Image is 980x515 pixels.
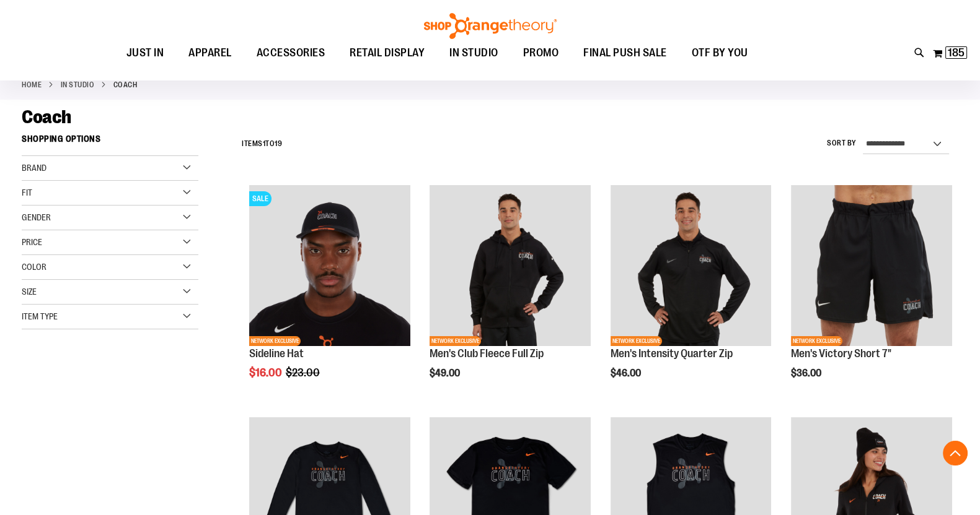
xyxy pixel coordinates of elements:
[242,134,282,154] h2: Items to
[286,366,322,379] span: $23.00
[437,39,511,67] a: IN STUDIO
[350,39,425,67] span: RETAIL DISPLAY
[523,39,559,67] span: PROMO
[113,79,138,90] strong: Coach
[22,188,32,197] span: Fit
[791,368,823,379] span: $36.00
[243,179,417,410] div: product
[948,46,965,59] span: 185
[604,179,778,410] div: product
[263,139,266,148] span: 1
[275,139,282,148] span: 19
[188,39,232,67] span: APPAREL
[791,185,952,348] a: OTF Mens Coach FA23 Victory Short - Black primary imageNETWORK EXCLUSIVE
[611,185,772,346] img: OTF Mens Coach FA23 Intensity Quarter Zip - Black primary image
[249,191,271,206] span: SALE
[449,39,498,67] span: IN STUDIO
[611,336,662,346] span: NETWORK EXCLUSIVE
[791,185,952,346] img: OTF Mens Coach FA23 Victory Short - Black primary image
[827,138,857,149] label: Sort By
[611,347,733,360] a: Men's Intensity Quarter Zip
[22,262,46,272] span: Color
[22,287,37,296] span: Size
[176,39,244,67] a: APPAREL
[337,39,437,67] a: RETAIL DISPLAY
[611,185,772,348] a: OTF Mens Coach FA23 Intensity Quarter Zip - Black primary imageNETWORK EXCLUSIVE
[22,212,51,222] span: Gender
[249,347,304,360] a: Sideline Hat
[430,336,481,346] span: NETWORK EXCLUSIVE
[22,79,42,90] a: Home
[22,163,46,173] span: Brand
[583,39,667,67] span: FINAL PUSH SALE
[257,39,325,67] span: ACCESSORIES
[114,39,177,67] a: JUST IN
[249,336,301,346] span: NETWORK EXCLUSIVE
[126,39,164,67] span: JUST IN
[430,347,544,360] a: Men's Club Fleece Full Zip
[61,79,95,90] a: IN STUDIO
[249,185,410,348] a: Sideline Hat primary imageSALENETWORK EXCLUSIVE
[943,441,968,465] button: Back To Top
[423,179,597,410] div: product
[791,336,842,346] span: NETWORK EXCLUSIVE
[244,39,338,67] a: ACCESSORIES
[571,39,679,67] a: FINAL PUSH SALE
[511,39,572,67] a: PROMO
[791,347,891,360] a: Men's Victory Short 7"
[430,185,591,348] a: OTF Mens Coach FA23 Club Fleece Full Zip - Black primary imageNETWORK EXCLUSIVE
[22,128,198,156] strong: Shopping Options
[430,368,462,379] span: $49.00
[22,311,58,321] span: Item Type
[430,185,591,346] img: OTF Mens Coach FA23 Club Fleece Full Zip - Black primary image
[22,106,71,128] span: Coach
[249,366,284,379] span: $16.00
[22,237,42,247] span: Price
[785,179,958,410] div: product
[679,39,761,67] a: OTF BY YOU
[249,185,410,346] img: Sideline Hat primary image
[422,13,558,39] img: Shop Orangetheory
[692,39,748,67] span: OTF BY YOU
[611,368,643,379] span: $46.00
